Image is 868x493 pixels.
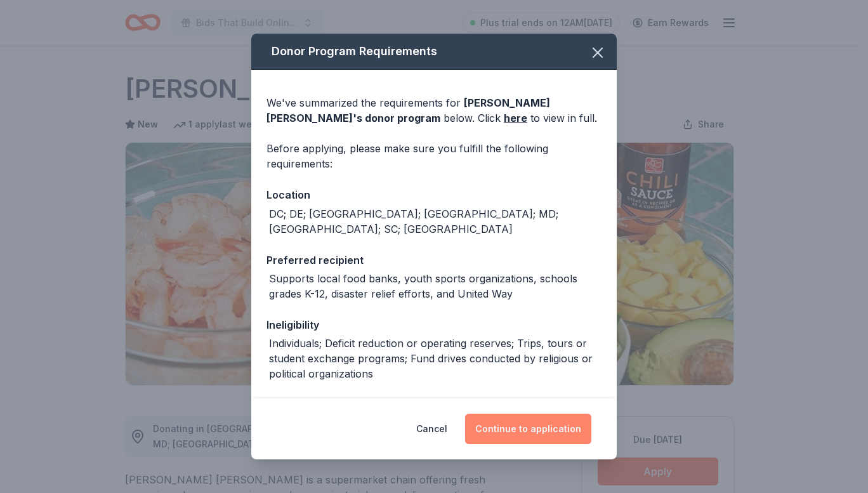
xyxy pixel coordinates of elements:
a: here [504,110,527,126]
div: Individuals; Deficit reduction or operating reserves; Trips, tours or student exchange programs; ... [269,336,602,381]
button: Continue to application [465,414,591,444]
button: Cancel [416,414,447,444]
div: Preferred recipient [266,252,602,268]
div: We've summarized the requirements for below. Click to view in full. [266,95,602,126]
div: DC; DE; [GEOGRAPHIC_DATA]; [GEOGRAPHIC_DATA]; MD; [GEOGRAPHIC_DATA]; SC; [GEOGRAPHIC_DATA] [269,206,602,237]
div: Supports local food banks, youth sports organizations, schools grades K-12, disaster relief effor... [269,271,602,301]
div: Legal [266,397,602,413]
div: Donor Program Requirements [251,34,617,70]
div: Ineligibility [266,317,602,333]
div: Before applying, please make sure you fulfill the following requirements: [266,141,602,171]
div: Location [266,187,602,203]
